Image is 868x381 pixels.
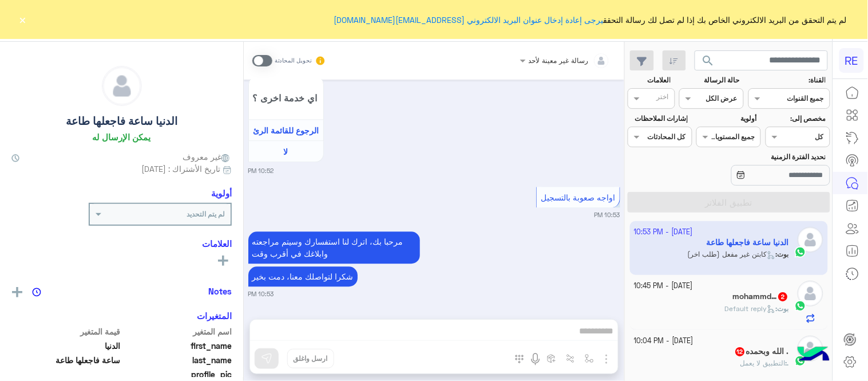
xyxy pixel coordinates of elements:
span: بوت [778,304,789,313]
small: تحويل المحادثة [275,56,312,65]
span: اواجه صعوبة بالتسجيل [541,193,615,202]
span: اسم المتغير [123,325,232,337]
label: العلامات [629,75,671,85]
button: search [695,50,723,75]
b: : [776,304,789,313]
img: add [12,287,22,297]
small: [DATE] - 10:04 PM [635,336,694,347]
button: تطبيق الفلاتر [628,192,830,213]
span: 2 [779,292,788,301]
span: لا [284,147,288,156]
span: الرجوع للقائمة الرئ [253,125,319,135]
h5: . الله وبحمده [735,347,789,356]
b: : [786,359,789,367]
p: 5/10/2025, 10:53 PM [248,231,420,264]
span: غير معروف [183,151,232,163]
span: اي خدمة اخرى ؟ [253,92,319,103]
h6: يمكن الإرسال له [93,132,151,142]
small: 10:53 PM [248,289,274,298]
span: الدنيا [11,340,121,352]
h5: mohammd… [733,292,789,301]
label: أولوية [698,113,757,124]
label: تحديد الفترة الزمنية [698,152,826,162]
p: 5/10/2025, 10:53 PM [248,266,358,286]
span: ساعة فاجعلها طاعة [11,354,121,366]
span: لم يتم التحقق من البريد الالكتروني الخاص بك إذا لم تصل لك رسالة التحقق [334,14,847,26]
b: لم يتم التحديد [187,210,225,218]
label: حالة الرسالة [681,75,740,85]
button: × [17,14,29,25]
label: مخصص إلى: [767,113,826,124]
span: قيمة المتغير [11,325,121,337]
h6: أولوية [211,188,232,198]
small: [DATE] - 10:45 PM [635,281,693,292]
h5: الدنيا ساعة فاجعلها طاعة [66,115,177,128]
h6: العلامات [11,238,232,249]
img: defaultAdmin.png [102,66,141,105]
label: إشارات الملاحظات [629,113,688,124]
span: search [701,54,715,68]
span: تاريخ الأشتراك : [DATE] [141,163,220,175]
h6: Notes [208,286,232,296]
span: Default reply [725,304,776,313]
span: last_name [123,354,232,366]
img: WhatsApp [795,300,806,312]
div: اختر [657,92,671,105]
small: 10:52 PM [248,166,274,175]
label: القناة: [750,75,826,85]
span: 12 [736,347,745,356]
img: defaultAdmin.png [798,281,823,307]
img: notes [32,288,41,297]
h6: المتغيرات [197,311,232,321]
span: . [787,359,789,367]
button: ارسل واغلق [287,349,334,368]
span: first_name [123,340,232,352]
small: 10:53 PM [594,210,620,219]
a: يرجى إعادة إدخال عنوان البريد الالكتروني [EMAIL_ADDRESS][DOMAIN_NAME] [334,15,604,25]
span: رسالة غير معينة لأحد [529,56,589,65]
img: hulul-logo.png [794,335,834,375]
span: التطبيق لا يعمل [740,359,786,367]
div: RE [839,48,864,73]
span: profile_pic [123,368,232,380]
